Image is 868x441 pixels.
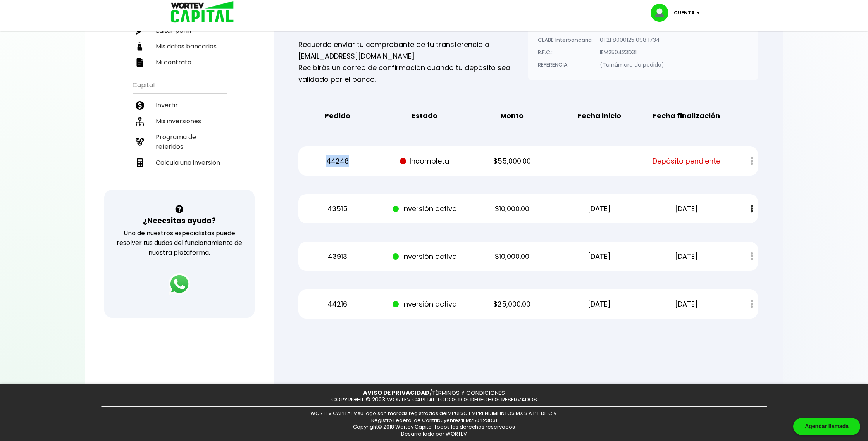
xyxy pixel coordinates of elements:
[133,129,227,155] a: Programa de referidos
[301,203,374,215] p: 43515
[136,138,144,146] img: recomiendanos-icon.9b8e9327.svg
[136,58,144,67] img: contrato-icon.f2db500c.svg
[388,251,462,262] p: Inversión activa
[793,418,860,435] div: Agendar llamada
[650,298,723,310] p: [DATE]
[674,7,695,19] p: Cuenta
[363,389,429,397] a: AVISO DE PRIVACIDAD
[331,396,537,403] p: COPYRIGHT © 2023 WORTEV CAPITAL TODOS LOS DERECHOS RESERVADOS
[301,155,374,167] p: 44246
[401,430,467,438] span: Desarrollado por WORTEV
[133,155,227,171] a: Calcula una inversión
[653,155,720,167] span: Depósito pendiente
[363,390,505,396] p: /
[475,251,549,262] p: $10,000.00
[563,203,636,215] p: [DATE]
[114,228,245,257] p: Uno de nuestros especialistas puede resolver tus dudas del funcionamiento de nuestra plataforma.
[133,97,227,113] a: Invertir
[310,410,558,417] span: WORTEV CAPITAL y su logo son marcas registradas de IMPULSO EMPRENDIMEINTOS MX S.A.P.I. DE C.V.
[538,34,593,46] p: CLABE Interbancaria:
[475,155,549,167] p: $55,000.00
[301,298,374,310] p: 44216
[136,158,144,167] img: calculadora-icon.17d418c4.svg
[353,423,515,431] span: Copyright© 2018 Wortev Capital Todos los derechos reservados
[475,298,549,310] p: $25,000.00
[298,51,415,61] a: [EMAIL_ADDRESS][DOMAIN_NAME]
[500,110,524,122] b: Monto
[133,76,227,190] ul: Capital
[388,298,462,310] p: Inversión activa
[298,39,528,85] p: Recuerda enviar tu comprobante de tu transferencia a Recibirás un correo de confirmación cuando t...
[538,59,593,71] p: REFERENCIA:
[538,47,593,58] p: R.F.C.:
[600,59,664,71] p: (Tu número de pedido)
[563,298,636,310] p: [DATE]
[475,203,549,215] p: $10,000.00
[388,155,462,167] p: Incompleta
[650,203,723,215] p: [DATE]
[600,34,664,46] p: 01 21 8000125 098 1734
[133,38,227,54] a: Mis datos bancarios
[432,389,505,397] a: TÉRMINOS Y CONDICIONES
[650,251,723,262] p: [DATE]
[143,215,216,226] h3: ¿Necesitas ayuda?
[133,54,227,70] a: Mi contrato
[578,110,621,122] b: Fecha inicio
[388,203,462,215] p: Inversión activa
[563,251,636,262] p: [DATE]
[651,4,674,22] img: profile-image
[600,47,664,58] p: IEM250423D31
[133,2,227,70] ul: Perfil
[301,251,374,262] p: 43913
[653,110,720,122] b: Fecha finalización
[695,12,705,14] img: icon-down
[324,110,350,122] b: Pedido
[136,117,144,126] img: inversiones-icon.6695dc30.svg
[371,417,497,424] span: Registro Federal de Contribuyentes: IEM250423D31
[136,101,144,110] img: invertir-icon.b3b967d7.svg
[136,42,144,51] img: datos-icon.10cf9172.svg
[169,273,190,295] img: logos_whatsapp-icon.242b2217.svg
[412,110,437,122] b: Estado
[133,113,227,129] a: Mis inversiones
